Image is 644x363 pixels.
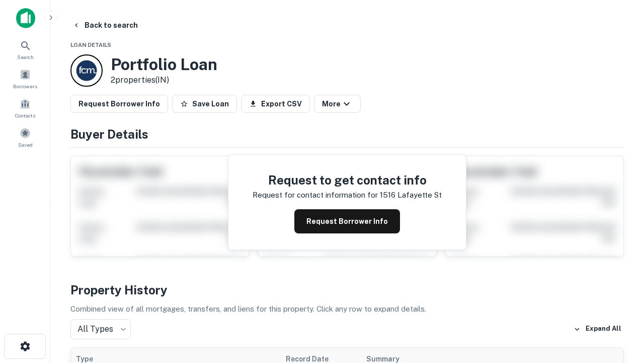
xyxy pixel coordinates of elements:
p: Combined view of all mortgages, transfers, and liens for this property. Click any row to expand d... [70,303,624,315]
span: Saved [18,141,33,149]
button: More [314,95,361,113]
h4: Buyer Details [70,125,624,143]
span: Contacts [15,111,35,119]
button: Request Borrower Info [70,95,168,113]
span: Loan Details [70,42,111,48]
button: Expand All [571,322,624,337]
h3: Portfolio Loan [111,55,217,74]
h4: Property History [70,281,624,299]
a: Contacts [3,94,47,122]
button: Request Borrower Info [294,209,400,233]
img: capitalize-icon.png [16,8,35,28]
button: Back to search [68,16,142,34]
p: 1516 lafayette st [380,189,442,201]
h4: Request to get contact info [253,171,442,189]
div: All Types [70,319,131,339]
span: Borrowers [13,82,37,90]
p: 2 properties (IN) [111,74,217,86]
p: Request for contact information for [253,189,378,201]
a: Search [3,36,47,63]
button: Export CSV [241,95,310,113]
a: Saved [3,124,47,151]
button: Save Loan [172,95,237,113]
span: Search [17,53,34,61]
a: Borrowers [3,65,47,92]
iframe: Chat Widget [594,250,644,298]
